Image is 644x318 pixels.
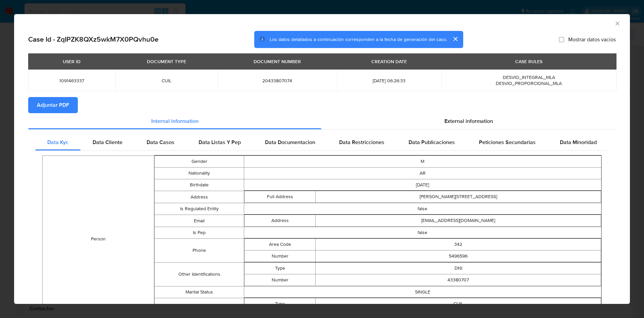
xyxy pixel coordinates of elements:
span: [DATE] 06:26:33 [345,78,433,84]
td: Full Address [244,191,316,202]
div: DOCUMENT NUMBER [250,56,305,67]
td: Phone [155,238,244,262]
td: [DATE] [244,179,601,191]
span: Data Minoridad [560,138,597,146]
span: Data Kyc [47,138,68,146]
span: DESVIO_INTEGRAL_MLA [503,74,555,81]
td: Number [244,250,316,262]
td: false [244,203,601,215]
div: closure-recommendation-modal [14,14,630,304]
div: DOCUMENT TYPE [143,56,190,67]
span: Peticiones Secundarias [479,138,536,146]
td: Gender [155,155,244,167]
td: Is Regulated Entity [155,203,244,215]
span: 1091463337 [36,78,107,84]
span: Adjuntar PDF [37,98,69,112]
td: M [244,155,601,167]
h2: Case Id - ZqIPZK8QXz5wkM7X0PQvhu0e [28,35,159,44]
div: CREATION DATE [367,56,411,67]
span: Data Publicaciones [409,138,455,146]
span: 20433807074 [226,78,329,84]
button: Adjuntar PDF [28,97,78,113]
span: Data Listas Y Pep [199,138,241,146]
td: Email [155,215,244,227]
td: [PERSON_NAME][STREET_ADDRESS] [316,191,601,202]
td: Other Identifications [155,262,244,286]
td: false [244,227,601,238]
td: [EMAIL_ADDRESS][DOMAIN_NAME] [316,215,601,226]
div: Detailed info [28,113,616,129]
td: Birthdate [155,179,244,191]
td: Marital Status [155,286,244,298]
td: AR [244,167,601,179]
button: cerrar [447,31,463,47]
td: SINGLE [244,286,601,298]
span: Data Restricciones [339,138,384,146]
td: Number [244,274,316,286]
td: 5496596 [316,250,601,262]
span: External information [444,117,493,125]
td: Type [244,262,316,274]
td: 43380707 [316,274,601,286]
span: Internal information [151,117,199,125]
div: Detailed internal info [35,134,609,150]
td: 342 [316,238,601,250]
input: Mostrar datos vacíos [559,37,564,42]
td: Address [244,215,316,226]
td: Area Code [244,238,316,250]
span: CUIL [123,78,210,84]
div: CASE RULES [511,56,546,67]
span: Data Cliente [93,138,122,146]
button: Cerrar ventana [614,20,620,26]
td: Nationality [155,167,244,179]
div: USER ID [59,56,85,67]
span: DESVIO_PROPORCIONAL_MLA [496,80,562,87]
td: Type [244,298,316,310]
td: CUIL [316,298,601,310]
td: Address [155,191,244,203]
span: Data Casos [147,138,174,146]
span: Mostrar datos vacíos [568,36,616,43]
td: DNI [316,262,601,274]
span: Los datos detallados a continuación corresponden a la fecha de generación del caso. [270,36,447,43]
span: Data Documentacion [265,138,315,146]
td: Is Pep [155,227,244,238]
